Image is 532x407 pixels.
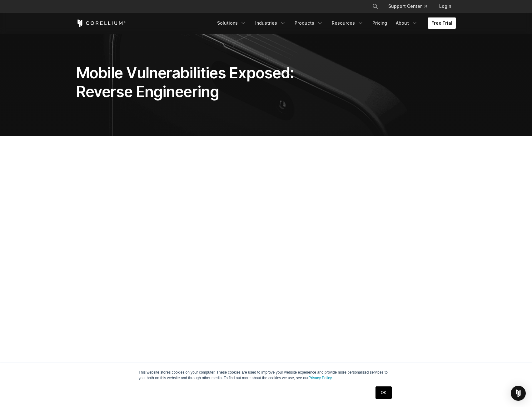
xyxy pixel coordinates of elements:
[76,64,325,101] h1: Mobile Vulnerabilities Exposed: Reverse Engineering
[370,1,381,12] button: Search
[76,156,456,370] iframe: HubSpot Video
[309,376,333,380] a: Privacy Policy.
[76,19,126,27] a: Corellium Home
[375,386,391,399] a: OK
[428,17,456,29] a: Free Trial
[369,17,391,29] a: Pricing
[365,1,456,12] div: Navigation Menu
[511,386,526,401] div: Open Intercom Messenger
[392,17,421,29] a: About
[328,17,367,29] a: Resources
[213,17,250,29] a: Solutions
[251,17,290,29] a: Industries
[213,17,456,29] div: Navigation Menu
[291,17,327,29] a: Products
[434,1,456,12] a: Login
[139,370,394,381] p: This website stores cookies on your computer. These cookies are used to improve your website expe...
[383,1,432,12] a: Support Center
